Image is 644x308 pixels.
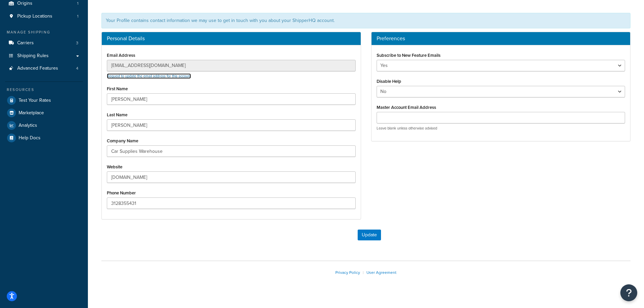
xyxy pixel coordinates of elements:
span: 3 [76,40,78,46]
button: Update [358,230,381,240]
a: Marketplace [5,107,83,119]
li: Carriers [5,37,83,49]
a: Carriers 3 [5,37,83,49]
span: 1 [77,1,78,6]
a: Help Docs [5,132,83,144]
label: Master Account Email Address [377,105,436,110]
li: Pickup Locations [5,10,83,23]
div: Manage Shipping [5,29,83,35]
label: Disable Help [377,79,401,84]
a: Request to update the email address for this account [107,73,191,79]
a: Privacy Policy [335,269,360,276]
span: Help Docs [19,135,41,141]
a: User Agreement [366,269,397,276]
label: Last Name [107,112,127,117]
div: Your Profile contains contact information we may use to get in touch with you about your ShipperH... [101,13,630,28]
span: Marketplace [19,110,44,116]
li: Advanced Features [5,62,83,75]
a: Advanced Features 4 [5,62,83,75]
span: 4 [76,66,78,71]
span: Origins [17,1,32,6]
a: Shipping Rules [5,50,83,62]
button: Open Resource Center [620,284,637,301]
p: Leave blank unless otherwise advised [377,126,625,131]
span: | [363,269,364,276]
a: Test Your Rates [5,94,83,106]
span: 1 [77,14,78,19]
span: Test Your Rates [19,98,51,103]
h3: Personal Details [107,35,356,42]
span: Advanced Features [17,66,58,71]
label: Email Address [107,53,135,58]
a: Pickup Locations 1 [5,10,83,23]
label: Subscribe to New Feature Emails [377,53,440,58]
span: Pickup Locations [17,14,52,19]
h3: Preferences [377,35,625,42]
span: Carriers [17,40,34,46]
span: Analytics [19,123,37,128]
label: Website [107,164,122,169]
label: First Name [107,86,128,91]
span: Shipping Rules [17,53,49,59]
label: Company Name [107,138,138,143]
label: Phone Number [107,190,136,195]
a: Analytics [5,119,83,132]
div: Resources [5,87,83,93]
